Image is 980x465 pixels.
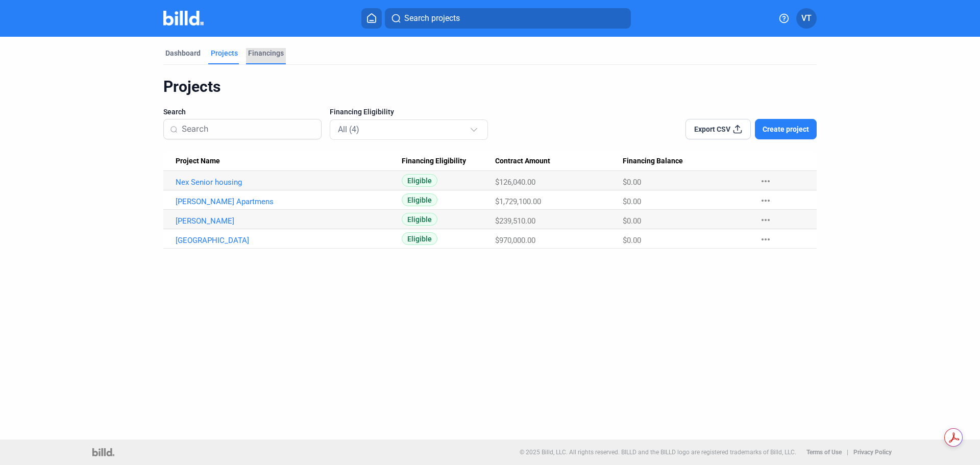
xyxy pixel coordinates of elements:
[759,214,772,226] mat-icon: more_horiz
[853,449,892,456] b: Privacy Policy
[404,12,460,25] span: Search projects
[623,157,749,166] div: Financing Balance
[176,236,402,245] a: [GEOGRAPHIC_DATA]
[176,157,402,166] div: Project Name
[495,157,623,166] div: Contract Amount
[801,12,812,25] span: VT
[495,236,535,245] span: $970,000.00
[623,216,641,226] span: $0.00
[806,449,842,456] b: Terms of Use
[759,233,772,246] mat-icon: more_horiz
[623,178,641,187] span: $0.00
[338,125,359,134] mat-select-trigger: All (4)
[176,178,402,187] a: Nex Senior housing
[182,118,315,140] input: Search
[402,157,466,166] span: Financing Eligibility
[623,157,683,166] span: Financing Balance
[495,197,541,206] span: $1,729,100.00
[330,107,394,117] span: Financing Eligibility
[402,157,496,166] div: Financing Eligibility
[623,236,641,245] span: $0.00
[623,197,641,206] span: $0.00
[759,194,772,207] mat-icon: more_horiz
[685,119,751,139] button: Export CSV
[176,216,402,226] a: [PERSON_NAME]
[402,232,437,245] span: Eligible
[495,157,550,166] span: Contract Amount
[847,449,848,456] p: |
[165,48,201,58] div: Dashboard
[163,77,817,96] div: Projects
[520,449,796,456] p: © 2025 Billd, LLC. All rights reserved. BILLD and the BILLD logo are registered trademarks of Bil...
[402,213,437,226] span: Eligible
[211,48,238,58] div: Projects
[163,11,204,26] img: Billd Company Logo
[763,124,809,134] span: Create project
[402,193,437,206] span: Eligible
[402,174,437,187] span: Eligible
[176,197,402,206] a: [PERSON_NAME] Apartmens
[495,216,535,226] span: $239,510.00
[796,8,817,29] button: VT
[694,124,730,134] span: Export CSV
[163,107,186,117] span: Search
[495,178,535,187] span: $126,040.00
[92,448,114,456] img: logo
[755,119,817,139] button: Create project
[759,175,772,187] mat-icon: more_horiz
[176,157,220,166] span: Project Name
[248,48,284,58] div: Financings
[385,8,631,29] button: Search projects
